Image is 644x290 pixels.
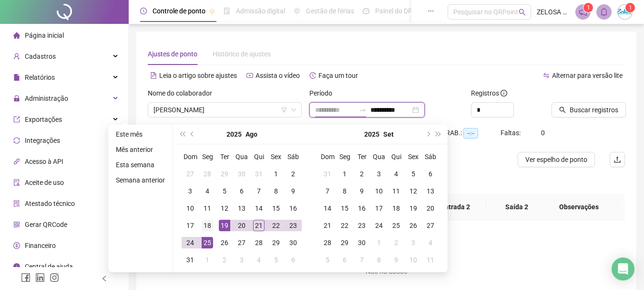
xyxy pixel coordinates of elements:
[199,148,216,165] th: Seg
[287,220,299,231] div: 23
[13,179,20,186] span: audit
[434,128,501,139] div: H. TRAB.:
[370,165,388,183] td: 2025-09-03
[267,251,285,269] td: 2025-09-05
[25,53,56,60] span: Cadastros
[25,263,73,270] span: Central de ajuda
[159,72,237,79] span: Leia o artigo sobre ajustes
[625,3,635,12] sup: Atualize o seu contato no menu Meus Dados
[322,220,333,231] div: 21
[182,251,199,269] td: 2025-08-31
[140,8,147,14] span: clock-circle
[285,251,302,269] td: 2025-09-06
[153,103,296,117] span: VAONILDO VICENTE DA SILVA JÚNIOR
[408,168,419,180] div: 5
[253,254,265,266] div: 4
[309,72,316,79] span: history
[425,194,486,220] th: Entrada 2
[525,154,587,165] span: Ver espelho de ponto
[202,254,213,266] div: 1
[216,148,233,165] th: Ter
[408,185,419,197] div: 12
[216,251,233,269] td: 2025-09-02
[370,234,388,251] td: 2025-10-01
[270,220,282,231] div: 22
[202,168,213,180] div: 28
[287,254,299,266] div: 6
[552,102,626,118] button: Buscar registros
[216,200,233,217] td: 2025-08-12
[587,4,590,11] span: 1
[13,95,20,102] span: lock
[548,202,610,212] span: Observações
[25,74,55,81] span: Relatórios
[216,217,233,234] td: 2025-08-19
[309,88,338,98] label: Período
[199,234,216,251] td: 2025-08-25
[388,200,405,217] td: 2025-09-18
[373,203,385,214] div: 17
[388,217,405,234] td: 2025-09-25
[13,137,20,144] span: sync
[285,148,302,165] th: Sáb
[216,234,233,251] td: 2025-08-26
[353,217,370,234] td: 2025-09-23
[405,148,422,165] th: Sex
[336,183,353,200] td: 2025-09-08
[209,9,215,14] span: pushpin
[25,242,56,249] span: Financeiro
[182,217,199,234] td: 2025-08-17
[182,234,199,251] td: 2025-08-24
[408,237,419,248] div: 3
[25,95,68,102] span: Administração
[322,185,333,197] div: 7
[405,183,422,200] td: 2025-09-12
[339,168,350,180] div: 1
[270,237,282,248] div: 29
[322,237,333,248] div: 28
[339,220,350,231] div: 22
[518,152,595,167] button: Ver espelho de ponto
[13,242,20,249] span: dollar
[13,221,20,228] span: qrcode
[306,7,354,15] span: Gestão de férias
[552,72,623,79] span: Alternar para versão lite
[373,254,385,266] div: 8
[236,237,247,248] div: 27
[25,200,75,207] span: Atestado técnico
[245,125,257,144] button: month panel
[267,234,285,251] td: 2025-08-29
[202,220,213,231] div: 18
[148,50,197,58] span: Ajustes de ponto
[422,183,439,200] td: 2025-09-13
[370,217,388,234] td: 2025-09-24
[422,148,439,165] th: Sáb
[318,72,358,79] span: Faça um tour
[50,273,59,282] span: instagram
[21,273,31,282] span: facebook
[359,106,367,114] span: swap-right
[219,254,230,266] div: 2
[13,263,20,270] span: info-circle
[199,200,216,217] td: 2025-08-11
[246,72,253,79] span: youtube
[202,203,213,214] div: 11
[425,203,436,214] div: 20
[216,165,233,183] td: 2025-07-29
[250,200,267,217] td: 2025-08-14
[433,125,444,144] button: super-next-year
[537,7,570,17] span: ZELOSA LIMPEZA
[219,203,230,214] div: 12
[405,251,422,269] td: 2025-10-10
[250,183,267,200] td: 2025-08-07
[267,183,285,200] td: 2025-08-08
[428,8,434,14] span: ellipsis
[353,183,370,200] td: 2025-09-09
[294,8,300,14] span: sun
[287,185,299,197] div: 9
[600,8,608,16] span: bell
[270,254,282,266] div: 5
[187,125,198,144] button: prev-year
[112,174,169,186] li: Semana anterior
[353,148,370,165] th: Ter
